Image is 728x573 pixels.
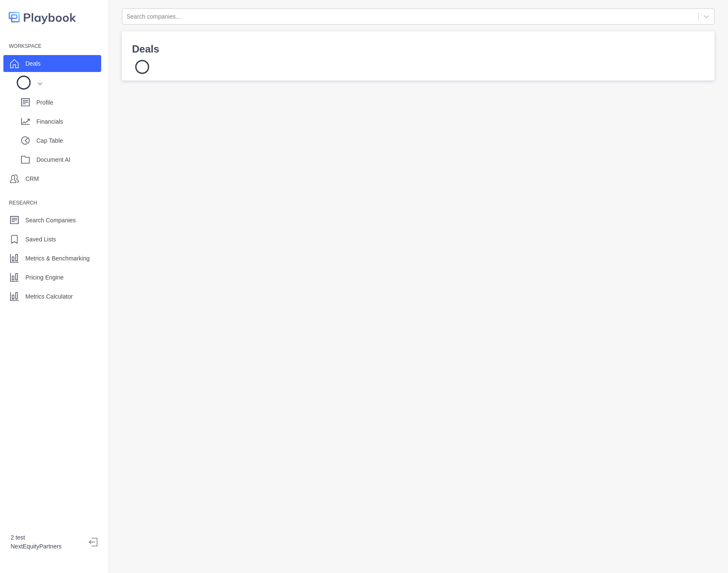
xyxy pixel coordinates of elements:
p: Saved Lists [25,235,56,244]
p: Pricing Engine [25,273,63,282]
img: logo-colored [8,8,76,26]
p: Financials [36,117,101,126]
p: Deals [132,42,704,57]
p: Document AI [36,155,101,164]
p: Search Companies [25,216,76,225]
p: NextEquityPartners [11,542,82,551]
p: CRM [25,174,39,183]
p: Metrics & Benchmarking [25,254,90,263]
p: 2 test [11,533,82,542]
p: Deals [25,59,41,68]
p: Profile [36,98,101,107]
p: Metrics Calculator [25,292,73,301]
p: Cap Table [36,136,101,145]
